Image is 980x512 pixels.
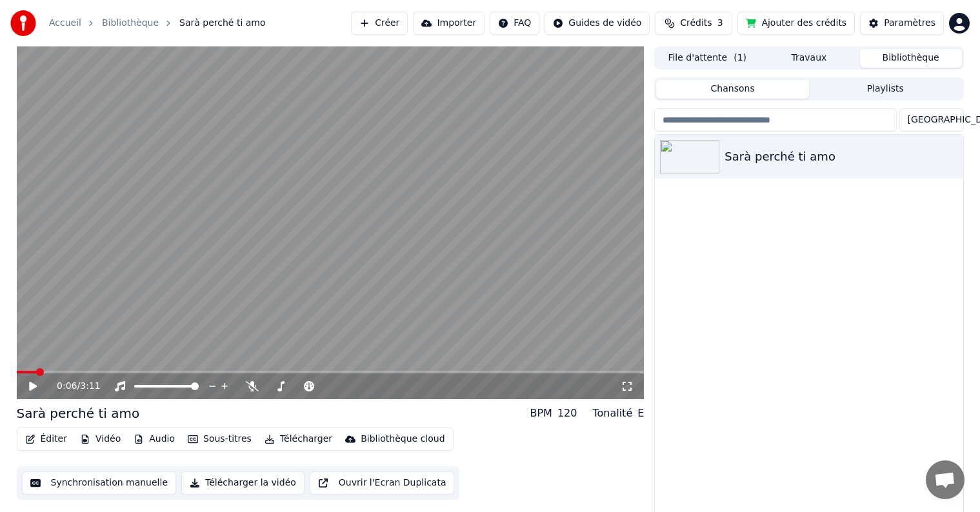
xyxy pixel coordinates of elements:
[884,17,935,30] div: Paramètres
[20,430,72,448] button: Éditer
[57,380,77,393] span: 0:06
[734,52,746,64] span: ( 1 )
[717,17,723,30] span: 3
[809,80,962,99] button: Playlists
[656,80,809,99] button: Chansons
[80,380,100,393] span: 3:11
[183,430,257,448] button: Sous-titres
[557,406,577,421] div: 120
[860,12,944,35] button: Paramètres
[10,10,36,36] img: youka
[592,406,632,421] div: Tonalité
[860,49,962,68] button: Bibliothèque
[181,471,305,495] button: Télécharger la vidéo
[725,148,957,166] div: Sarà perché ti amo
[680,17,712,30] span: Crédits
[490,12,539,35] button: FAQ
[926,460,965,499] a: Ouvrir le chat
[22,471,177,495] button: Synchronisation manuelle
[49,17,81,30] a: Accueil
[637,406,644,421] div: E
[545,12,650,35] button: Guides de vidéo
[102,17,159,30] a: Bibliothèque
[49,17,266,30] nav: breadcrumb
[413,12,485,35] button: Importer
[758,49,860,68] button: Travaux
[259,430,337,448] button: Télécharger
[179,17,265,30] span: Sarà perché ti amo
[737,12,855,35] button: Ajouter des crédits
[128,430,180,448] button: Audio
[530,406,552,421] div: BPM
[351,12,408,35] button: Créer
[75,430,126,448] button: Vidéo
[17,404,140,422] div: Sarà perché ti amo
[310,471,455,495] button: Ouvrir l'Ecran Duplicata
[361,433,445,446] div: Bibliothèque cloud
[656,49,758,68] button: File d'attente
[57,380,88,393] div: /
[655,12,732,35] button: Crédits3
